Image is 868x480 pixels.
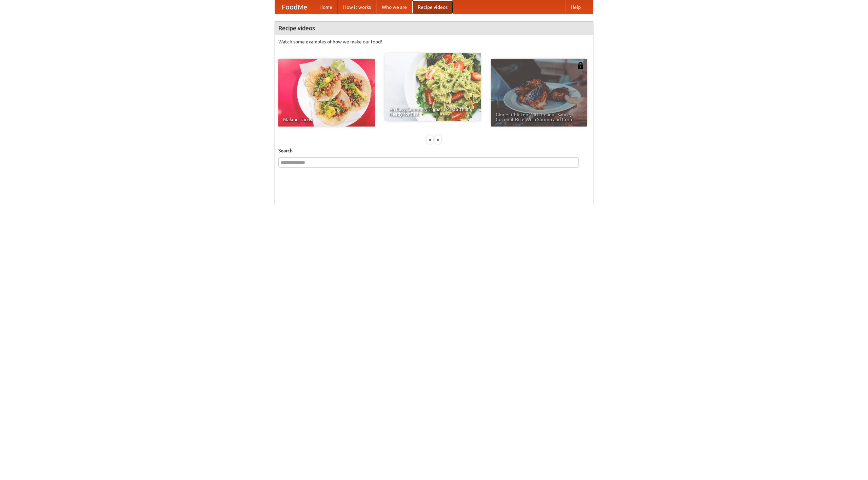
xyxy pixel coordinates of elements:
p: Watch some examples of how we make our food! [278,38,590,45]
h5: Search [278,147,590,154]
div: « [427,135,433,144]
a: Who we are [376,0,412,14]
a: Help [565,0,586,14]
a: How it works [338,0,376,14]
img: 483408.png [577,62,584,69]
a: Recipe videos [412,0,453,14]
a: FoodMe [275,0,314,14]
span: An Easy, Summery Tomato Pasta That's Ready for Fall [389,107,476,116]
a: Making Tacos [278,59,375,127]
span: Making Tacos [283,117,370,122]
a: An Easy, Summery Tomato Pasta That's Ready for Fall [384,53,481,121]
div: » [435,135,441,144]
h4: Recipe videos [275,21,593,35]
a: Home [314,0,338,14]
